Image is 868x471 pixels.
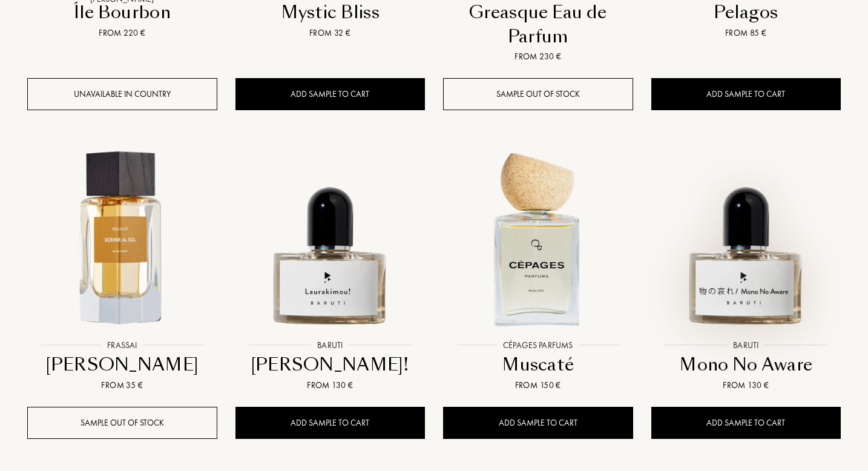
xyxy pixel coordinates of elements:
a: Laurakimou! BarutiBaruti[PERSON_NAME]!From 130 € [235,131,426,406]
img: Dormir Al Sol Frassai [28,145,215,332]
img: Laurakimou! Baruti [237,145,424,332]
div: Add sample to cart [651,78,841,110]
a: Muscaté Cépages ParfumsCépages ParfumsMuscatéFrom 150 € [443,131,633,406]
div: From 220 € [32,27,212,39]
div: From 150 € [448,379,628,392]
a: Dormir Al Sol FrassaiFrassai[PERSON_NAME]From 35 € [27,131,217,406]
div: From 130 € [656,379,837,392]
div: From 130 € [240,379,421,392]
div: Greasque Eau de Parfum [448,1,628,48]
div: Sample out of stock [443,78,633,110]
img: Muscaté Cépages Parfums [444,145,631,332]
div: From 230 € [448,50,628,63]
div: Unavailable in country [27,78,217,110]
div: From 35 € [32,379,212,392]
div: Add sample to cart [235,407,426,439]
div: Add sample to cart [235,78,426,110]
div: Add sample to cart [651,407,841,439]
div: From 85 € [656,27,837,39]
a: Mono No Aware BarutiBarutiMono No AwareFrom 130 € [651,131,841,406]
img: Mono No Aware Baruti [653,145,840,332]
div: Sample out of stock [27,407,217,439]
div: From 32 € [240,27,421,39]
div: Add sample to cart [443,407,633,439]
